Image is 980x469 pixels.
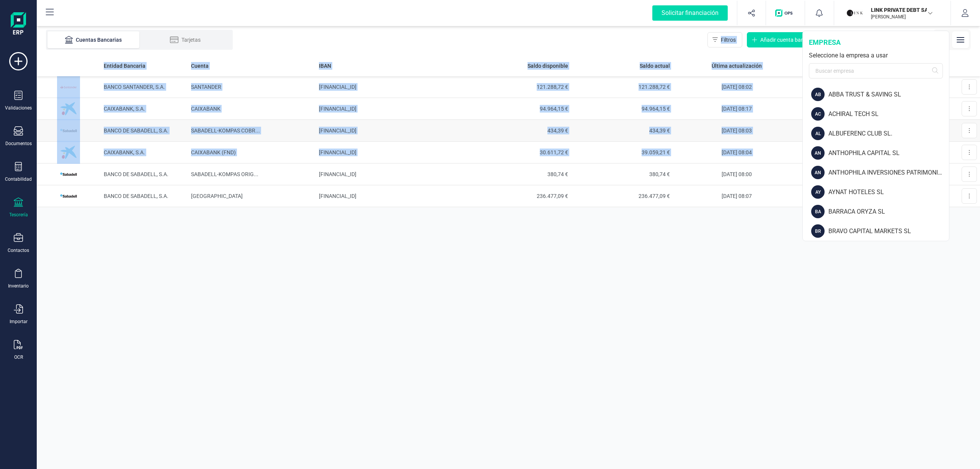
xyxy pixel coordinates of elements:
[104,106,145,112] span: CAIXABANK, S.A.
[574,105,670,113] span: 94.964,15 €
[9,212,28,218] div: Tesorería
[722,106,752,112] span: [DATE] 08:17
[8,283,29,289] div: Inventario
[760,36,816,44] span: Añadir cuenta bancaria
[104,62,145,70] span: Entidad Bancaria
[809,51,943,60] div: Seleccione la empresa a usar
[643,1,737,25] button: Solicitar financiación
[57,75,80,98] img: Imagen de BANCO SANTANDER, S.A.
[191,84,221,90] span: SANTANDER
[472,127,568,134] span: 434,39 €
[828,149,949,158] div: ANTHOPHILA CAPITAL SL
[57,185,80,208] img: Imagen de BANCO DE SABADELL, S.A.
[721,36,736,44] span: Filtros
[871,6,932,14] p: LINK PRIVATE DEBT SA
[811,127,825,140] div: AL
[5,105,32,111] div: Validaciones
[472,170,568,178] span: 380,74 €
[104,127,168,134] span: BANCO DE SABADELL, S.A.
[316,98,469,120] td: [FINANCIAL_ID]
[191,106,220,112] span: CAIXABANK
[5,141,32,147] div: Documentos
[472,149,568,156] span: 30.611,72 €
[104,84,165,90] span: BANCO SANTANDER, S.A.
[722,149,752,155] span: [DATE] 08:04
[57,119,80,142] img: Imagen de BANCO DE SABADELL, S.A.
[846,5,863,21] img: LI
[11,12,26,37] img: Logo Finanedi
[871,14,932,20] p: [PERSON_NAME]
[104,193,168,199] span: BANCO DE SABADELL, S.A.
[104,149,145,155] span: CAIXABANK, S.A.
[811,185,825,199] div: AY
[828,168,949,177] div: ANTHOPHILA INVERSIONES PATRIMONIALES SL
[63,36,124,44] div: Cuentas Bancarias
[574,83,670,91] span: 121.288,72 €
[472,192,568,200] span: 236.477,09 €
[574,149,670,156] span: 39.059,21 €
[843,1,941,25] button: LILINK PRIVATE DEBT SA[PERSON_NAME]
[652,5,728,21] div: Solicitar financiación
[191,149,236,155] span: CAIXABANK (FND)
[319,62,331,70] span: IBAN
[640,62,670,70] span: Saldo actual
[722,127,752,134] span: [DATE] 08:03
[10,319,28,325] div: Importar
[811,88,825,101] div: AB
[57,97,80,120] img: Imagen de CAIXABANK, S.A.
[191,193,243,199] span: [GEOGRAPHIC_DATA]
[316,142,469,163] td: [FINANCIAL_ID]
[809,63,943,78] input: Buscar empresa
[472,83,568,91] span: 121.288,72 €
[574,170,670,178] span: 380,74 €
[5,176,32,182] div: Contabilidad
[712,62,762,70] span: Última actualización
[828,129,949,138] div: ALBUFERENC CLUB SL.
[811,107,825,121] div: AC
[316,120,469,142] td: [FINANCIAL_ID]
[811,205,825,218] div: BA
[828,207,949,216] div: BARRACA ORYZA SL
[316,185,469,207] td: [FINANCIAL_ID]
[811,166,825,179] div: AN
[8,247,29,253] div: Contactos
[316,163,469,185] td: [FINANCIAL_ID]
[828,90,949,99] div: ABBA TRUST & SAVING SL
[828,188,949,197] div: AYNAT HOTELES SL
[771,1,800,25] button: Logo de OPS
[811,146,825,160] div: AN
[775,9,795,17] img: Logo de OPS
[155,36,216,44] div: Tarjetas
[574,192,670,200] span: 236.477,09 €
[811,224,825,238] div: BR
[104,171,168,177] span: BANCO DE SABADELL, S.A.
[722,171,752,177] span: [DATE] 08:00
[191,171,258,177] span: SABADELL-KOMPAS ORIG ...
[828,109,949,119] div: ACHIRAL TECH SL
[14,354,23,360] div: OCR
[722,84,752,90] span: [DATE] 08:02
[828,227,949,236] div: BRAVO CAPITAL MARKETS SL
[747,32,822,47] button: Añadir cuenta bancaria
[472,105,568,113] span: 94.964,15 €
[57,163,80,186] img: Imagen de BANCO DE SABADELL, S.A.
[316,76,469,98] td: [FINANCIAL_ID]
[722,193,752,199] span: [DATE] 08:07
[707,32,742,47] button: Filtros
[809,37,943,48] div: empresa
[528,62,568,70] span: Saldo disponible
[191,127,260,134] span: SABADELL-KOMPAS COBR ...
[191,62,209,70] span: Cuenta
[574,127,670,134] span: 434,39 €
[57,141,80,164] img: Imagen de CAIXABANK, S.A.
